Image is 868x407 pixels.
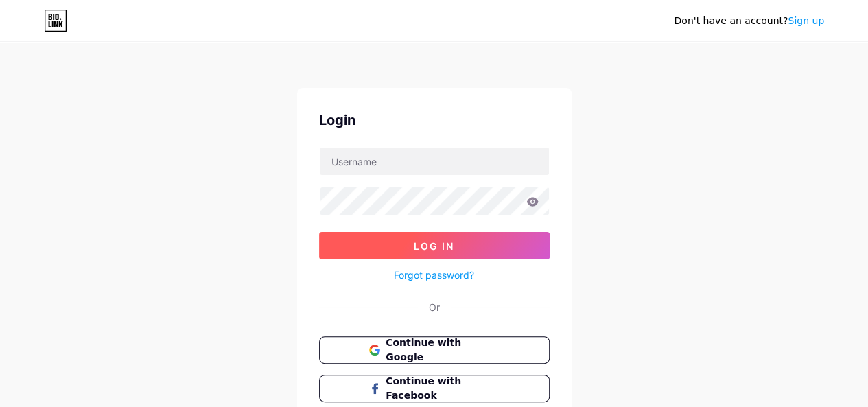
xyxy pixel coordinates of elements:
div: Login [319,110,550,130]
span: Continue with Google [386,336,499,364]
a: Sign up [788,15,824,26]
span: Continue with Facebook [386,374,499,403]
div: Or [429,300,440,314]
input: Username [320,148,549,175]
button: Continue with Google [319,336,550,364]
button: Continue with Facebook [319,375,550,402]
a: Forgot password? [394,268,474,282]
button: Log In [319,232,550,259]
div: Don't have an account? [674,14,824,28]
span: Log In [414,240,454,252]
